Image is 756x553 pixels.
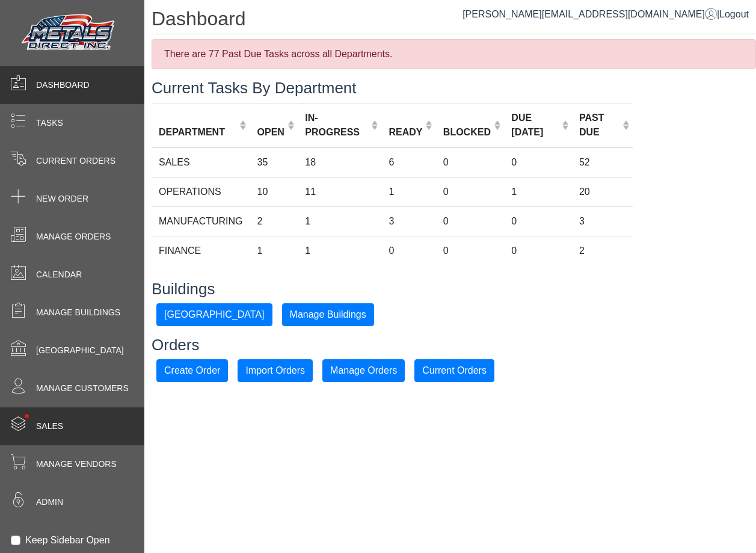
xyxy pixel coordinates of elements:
[156,309,272,319] a: [GEOGRAPHIC_DATA]
[389,125,422,140] div: READY
[36,496,63,508] span: Admin
[152,236,250,265] td: FINANCE
[36,420,63,433] span: Sales
[381,177,435,206] td: 1
[436,206,505,236] td: 0
[463,7,749,22] div: |
[305,111,368,140] div: IN-PROGRESS
[443,125,491,140] div: BLOCKED
[414,365,494,375] a: Current Orders
[436,147,505,178] td: 0
[381,236,435,265] td: 0
[504,236,572,265] td: 0
[282,309,374,319] a: Manage Buildings
[504,206,572,236] td: 0
[572,236,633,265] td: 2
[36,382,129,395] span: Manage Customers
[238,359,313,382] button: Import Orders
[11,397,42,436] span: •
[36,344,124,357] span: [GEOGRAPHIC_DATA]
[322,365,405,375] a: Manage Orders
[381,147,435,178] td: 6
[572,147,633,178] td: 52
[238,365,313,375] a: Import Orders
[156,303,272,326] button: [GEOGRAPHIC_DATA]
[156,359,228,382] button: Create Order
[36,79,90,91] span: Dashboard
[511,111,558,140] div: DUE [DATE]
[18,11,120,55] img: Metals Direct Inc Logo
[250,236,298,265] td: 1
[282,303,374,326] button: Manage Buildings
[36,306,120,319] span: Manage Buildings
[436,177,505,206] td: 0
[250,206,298,236] td: 2
[463,9,717,19] a: [PERSON_NAME][EMAIL_ADDRESS][DOMAIN_NAME]
[36,117,63,129] span: Tasks
[36,155,115,167] span: Current Orders
[152,79,756,97] h3: Current Tasks By Department
[250,177,298,206] td: 10
[436,236,505,265] td: 0
[298,236,381,265] td: 1
[579,111,619,140] div: PAST DUE
[257,125,284,140] div: OPEN
[414,359,494,382] button: Current Orders
[322,359,405,382] button: Manage Orders
[381,206,435,236] td: 3
[152,280,756,298] h3: Buildings
[156,365,228,375] a: Create Order
[36,230,111,243] span: Manage Orders
[298,206,381,236] td: 1
[152,336,756,354] h3: Orders
[504,147,572,178] td: 0
[298,177,381,206] td: 11
[572,177,633,206] td: 20
[152,39,756,69] div: There are 77 Past Due Tasks across all Departments.
[36,458,117,471] span: Manage Vendors
[159,125,236,140] div: DEPARTMENT
[152,7,756,34] h1: Dashboard
[250,147,298,178] td: 35
[36,193,88,205] span: New Order
[504,177,572,206] td: 1
[152,206,250,236] td: MANUFACTURING
[36,268,82,281] span: Calendar
[572,206,633,236] td: 3
[25,533,110,548] label: Keep Sidebar Open
[719,9,749,19] span: Logout
[152,147,250,178] td: SALES
[298,147,381,178] td: 18
[152,177,250,206] td: OPERATIONS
